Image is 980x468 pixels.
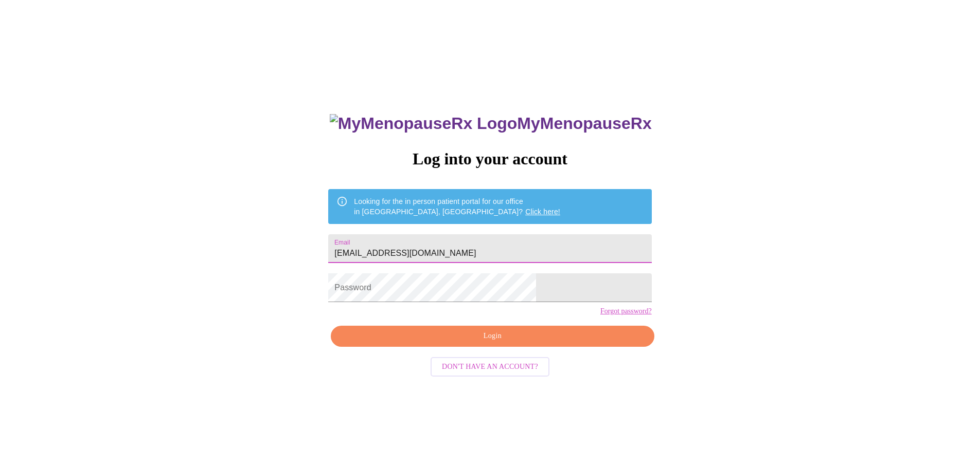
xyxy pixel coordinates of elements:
[431,357,549,377] button: Don't have an account?
[442,361,538,373] span: Don't have an account?
[428,362,552,370] a: Don't have an account?
[330,114,517,133] img: MyMenopauseRx Logo
[525,208,560,216] a: Click here!
[328,149,651,169] h3: Log into your account
[330,114,652,133] h3: MyMenopauseRx
[331,326,654,347] button: Login
[600,307,652,315] a: Forgot password?
[354,192,560,221] div: Looking for the in person patient portal for our office in [GEOGRAPHIC_DATA], [GEOGRAPHIC_DATA]?
[343,330,642,343] span: Login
